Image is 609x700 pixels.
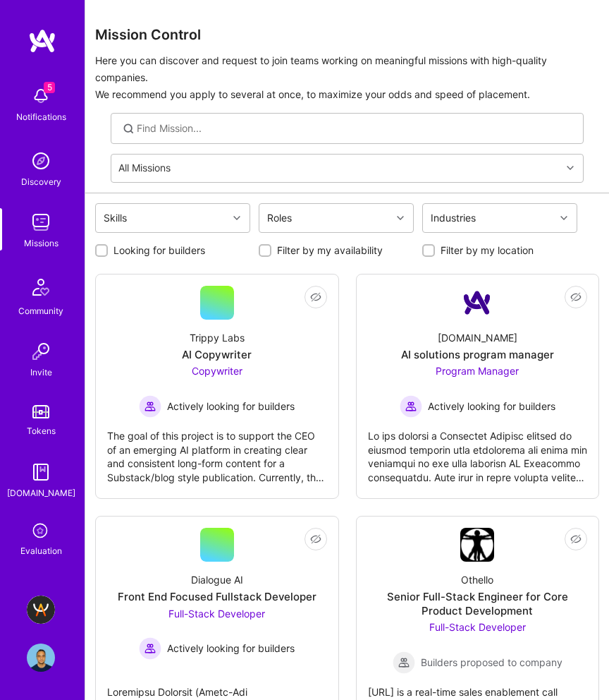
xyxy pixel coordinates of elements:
[21,175,61,189] div: Discovery
[28,28,56,54] img: logo
[570,291,582,303] i: icon EyeClosed
[310,533,321,545] i: icon EyeClosed
[100,207,130,228] div: Skills
[264,207,295,228] div: Roles
[191,573,243,587] div: Dialogue AI
[167,399,295,414] span: Actively looking for builders
[27,458,55,486] img: guide book
[27,82,55,110] img: bell
[18,304,63,318] div: Community
[182,348,252,362] div: AI Copywriter
[393,651,415,674] img: Builders proposed to company
[118,590,316,604] div: Front End Focused Fullstack Developer
[121,121,136,136] i: icon SearchGrey
[20,544,62,558] div: Evaluation
[27,424,56,438] div: Tokens
[441,243,534,258] label: Filter by my location
[7,486,75,500] div: [DOMAIN_NAME]
[107,286,327,487] a: Trippy LabsAI CopywriterCopywriter Actively looking for buildersActively looking for buildersThe ...
[27,337,55,366] img: Invite
[438,331,517,345] div: [DOMAIN_NAME]
[23,644,59,672] a: User Avatar
[461,573,493,587] div: Othello
[428,399,555,414] span: Actively looking for builders
[233,215,240,222] i: icon Chevron
[113,243,205,258] label: Looking for builders
[24,236,59,251] div: Missions
[401,348,554,362] div: AI solutions program manager
[368,418,588,484] div: Lo ips dolorsi a Consectet Adipisc elitsed do eiusmod temporin utla etdolorema ali enima min veni...
[460,286,494,320] img: Company Logo
[560,215,567,222] i: icon Chevron
[167,641,295,656] span: Actively looking for builders
[95,52,599,103] p: Here you can discover and request to join teams working on meaningful missions with high-quality ...
[107,418,327,484] div: The goal of this project is to support the CEO of an emerging AI platform in creating clear and c...
[16,110,66,124] div: Notifications
[168,608,265,620] span: Full-Stack Developer
[27,596,55,624] img: A.Team - Grow A.Team's Community & Demand
[436,365,519,377] span: Program Manager
[277,243,383,258] label: Filter by my availability
[310,291,321,303] i: icon EyeClosed
[421,656,562,670] span: Builders proposed to company
[570,533,582,545] i: icon EyeClosed
[429,621,526,633] span: Full-Stack Developer
[27,644,55,672] img: User Avatar
[23,596,59,624] a: A.Team - Grow A.Team's Community & Demand
[44,82,55,93] span: 5
[32,405,49,418] img: tokens
[24,270,58,304] img: Community
[368,590,588,617] div: Senior Full-Stack Engineer for Core Product Development
[567,164,574,171] i: icon Chevron
[30,366,52,380] div: Invite
[460,528,494,562] img: Company Logo
[190,331,245,345] div: Trippy Labs
[427,207,479,228] div: Industries
[368,286,588,487] a: Company Logo[DOMAIN_NAME]AI solutions program managerProgram Manager Actively looking for builder...
[118,162,171,176] div: All Missions
[27,208,55,236] img: teamwork
[95,27,599,44] h3: Mission Control
[29,519,54,544] i: icon SelectionTeam
[137,121,573,135] input: Find Mission...
[27,147,55,175] img: discovery
[397,215,404,222] i: icon Chevron
[139,395,161,418] img: Actively looking for builders
[192,365,242,377] span: Copywriter
[139,637,161,660] img: Actively looking for builders
[400,395,422,418] img: Actively looking for builders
